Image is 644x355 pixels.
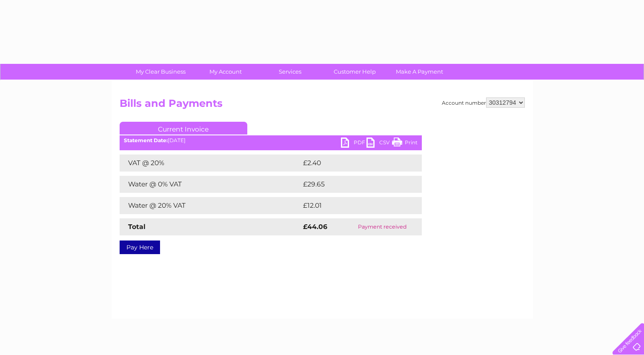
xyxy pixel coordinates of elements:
[301,176,405,193] td: £29.65
[255,64,325,80] a: Services
[120,122,247,135] a: Current Invoice
[366,137,392,150] a: CSV
[120,240,160,254] a: Pay Here
[392,137,418,150] a: Print
[124,137,168,143] b: Statement Date:
[120,155,301,172] td: VAT @ 20%
[301,197,403,214] td: £12.01
[120,97,525,114] h2: Bills and Payments
[120,137,422,143] div: [DATE]
[442,97,525,108] div: Account number
[120,176,301,193] td: Water @ 0% VAT
[190,64,260,80] a: My Account
[128,223,146,231] strong: Total
[303,223,327,231] strong: £44.06
[343,218,421,235] td: Payment received
[384,64,455,80] a: Make A Payment
[320,64,390,80] a: Customer Help
[301,155,402,172] td: £2.40
[126,64,196,80] a: My Clear Business
[120,197,301,214] td: Water @ 20% VAT
[341,137,366,150] a: PDF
